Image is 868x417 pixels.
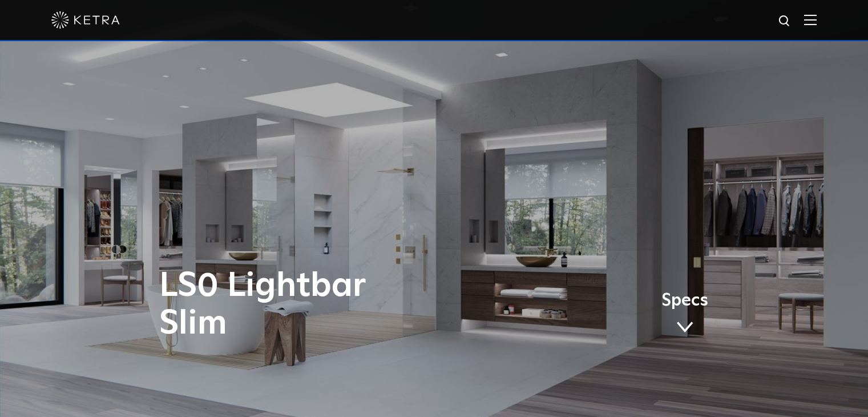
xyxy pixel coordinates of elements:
img: ketra-logo-2019-white [51,11,120,29]
img: search icon [778,14,792,29]
h1: LS0 Lightbar Slim [159,267,482,343]
img: Hamburger%20Nav.svg [804,14,817,25]
a: Specs [661,292,708,337]
span: Specs [661,292,708,309]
